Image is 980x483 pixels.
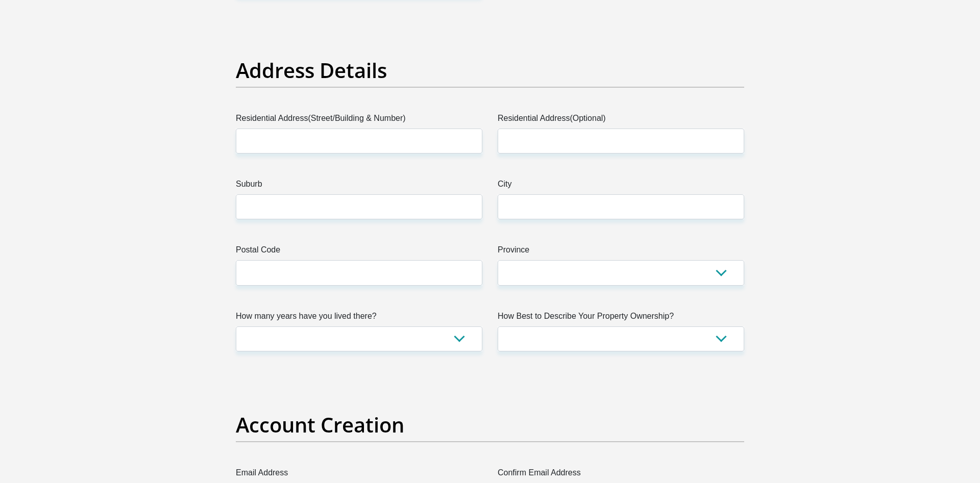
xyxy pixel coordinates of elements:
label: Province [498,244,744,260]
select: Please Select a Province [498,260,744,285]
input: Valid residential address [236,129,482,154]
h2: Address Details [236,58,744,83]
input: Suburb [236,194,482,219]
input: City [498,194,744,219]
input: Address line 2 (Optional) [498,129,744,154]
label: Suburb [236,178,482,194]
label: Postal Code [236,244,482,260]
label: City [498,178,744,194]
label: Email Address [236,467,482,483]
label: How many years have you lived there? [236,310,482,326]
input: Postal Code [236,260,482,285]
select: Please select a value [498,326,744,351]
h2: Account Creation [236,413,744,437]
label: Residential Address(Optional) [498,112,744,129]
label: Confirm Email Address [498,467,744,483]
label: Residential Address(Street/Building & Number) [236,112,482,129]
select: Please select a value [236,326,482,351]
label: How Best to Describe Your Property Ownership? [498,310,744,326]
